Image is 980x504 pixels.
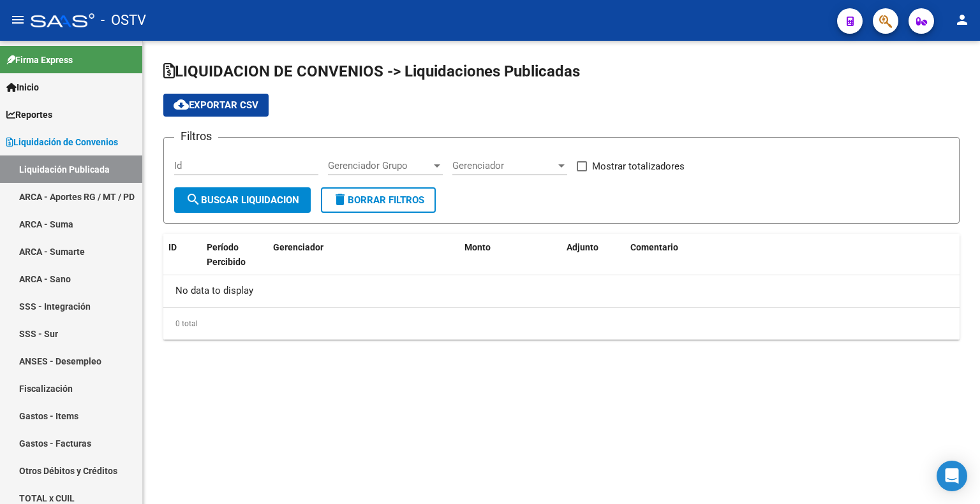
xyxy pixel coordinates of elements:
datatable-header-cell: Gerenciador [268,234,459,290]
span: Reportes [6,108,52,122]
datatable-header-cell: Monto [459,234,561,290]
div: Open Intercom Messenger [937,461,967,491]
span: Comentario [630,242,678,252]
span: Liquidación de Convenios [6,135,118,149]
span: Firma Express [6,53,73,67]
mat-icon: menu [10,12,26,27]
datatable-header-cell: Comentario [625,234,960,290]
span: Inicio [6,80,39,94]
mat-icon: cloud_download [174,97,189,112]
span: Adjunto [567,242,598,252]
button: Borrar Filtros [321,187,436,213]
h3: Filtros [174,127,218,145]
mat-icon: delete [332,192,348,207]
div: 0 total [163,308,960,340]
span: Gerenciador [273,242,323,252]
button: Buscar Liquidacion [174,187,311,213]
span: ID [168,242,177,252]
span: Buscar Liquidacion [186,194,299,206]
span: Gerenciador [452,160,556,171]
datatable-header-cell: Adjunto [561,234,625,290]
datatable-header-cell: Período Percibido [202,234,249,290]
span: - OSTV [101,6,146,34]
span: Gerenciador Grupo [328,160,431,171]
mat-icon: person [954,12,970,27]
div: No data to display [163,275,960,307]
span: Borrar Filtros [332,194,424,206]
span: Mostrar totalizadores [592,159,685,174]
mat-icon: search [186,192,201,207]
span: Monto [464,242,491,252]
button: Exportar CSV [163,94,269,117]
datatable-header-cell: ID [163,234,202,290]
span: LIQUIDACION DE CONVENIOS -> Liquidaciones Publicadas [163,62,580,80]
span: Período Percibido [207,242,246,267]
span: Exportar CSV [174,99,258,111]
